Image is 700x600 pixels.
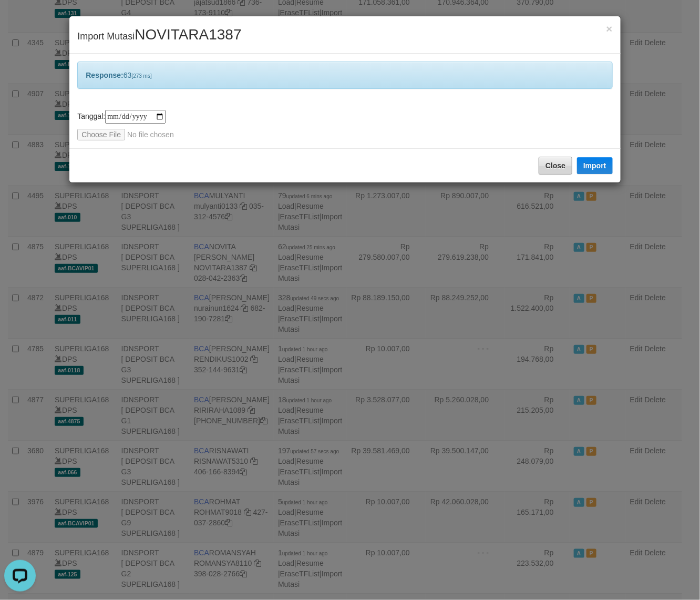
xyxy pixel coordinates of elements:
[135,26,241,43] span: NOVITARA1387
[4,4,36,36] button: Open LiveChat chat widget
[577,157,613,174] button: Import
[77,62,612,89] div: 63
[539,157,572,175] button: Close
[86,71,123,79] b: Response:
[77,31,241,42] span: Import Mutasi
[606,23,612,34] button: Close
[606,23,612,35] span: ×
[131,73,151,79] span: [273 ms]
[77,110,612,140] div: Tanggal:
